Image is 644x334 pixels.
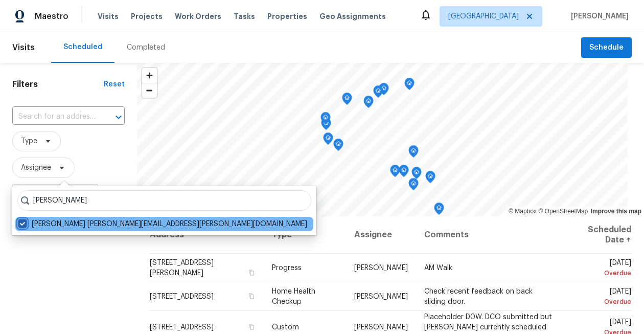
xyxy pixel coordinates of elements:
div: Map marker [434,203,444,218]
span: [PERSON_NAME] [354,323,408,330]
input: Search for an address... [12,109,96,125]
span: Work Orders [175,11,221,21]
th: Scheduled Date ↑ [561,216,632,254]
div: Map marker [323,132,333,148]
div: Completed [127,42,165,53]
span: Custom [272,323,299,330]
div: Map marker [342,93,352,108]
label: [PERSON_NAME] [PERSON_NAME][EMAIL_ADDRESS][PERSON_NAME][DOMAIN_NAME] [18,219,307,229]
span: Type [21,136,37,146]
div: Map marker [404,78,415,94]
div: Map marker [425,171,435,187]
span: Projects [131,11,163,21]
button: Zoom out [142,83,157,98]
span: Visits [12,36,35,59]
div: Overdue [569,297,631,307]
canvas: Map [137,63,628,216]
button: Zoom in [142,68,157,83]
span: [STREET_ADDRESS][PERSON_NAME] [150,259,214,277]
div: Map marker [333,139,343,154]
span: Visits [98,11,119,21]
span: [STREET_ADDRESS] [150,293,214,300]
div: Map marker [379,83,389,99]
button: Copy Address [246,322,256,331]
th: Comments [416,216,561,254]
div: Map marker [399,165,409,181]
span: [PERSON_NAME] [567,11,629,21]
span: Maestro [35,11,68,21]
span: [PERSON_NAME] [354,293,408,300]
button: Schedule [581,37,632,58]
span: [PERSON_NAME] [354,264,408,272]
h1: Filters [12,79,104,90]
div: Map marker [363,96,374,112]
div: Map marker [320,112,331,128]
a: OpenStreetMap [538,208,588,215]
span: Progress [272,264,302,272]
div: Map marker [408,145,419,161]
span: [DATE] [569,288,631,307]
span: Check recent feedback on back sliding door. [424,288,533,305]
span: [STREET_ADDRESS] [150,323,214,330]
span: [GEOGRAPHIC_DATA] [448,11,519,21]
span: Geo Assignments [319,11,386,21]
div: Scheduled [63,42,102,52]
span: [DATE] [569,259,631,278]
th: Assignee [346,216,416,254]
div: Map marker [411,167,422,183]
button: Open [111,110,126,124]
span: Schedule [589,41,624,54]
div: Map marker [321,118,331,133]
div: Reset [104,79,125,90]
div: Map marker [408,178,419,194]
div: Overdue [569,268,631,278]
span: Assignee [21,163,51,173]
span: Properties [267,11,307,21]
div: Map marker [390,165,400,181]
span: AM Walk [424,264,452,272]
span: Zoom out [142,83,157,98]
button: Copy Address [246,292,256,301]
a: Mapbox [509,208,537,215]
div: Map marker [373,85,383,101]
a: Improve this map [591,208,641,215]
button: Copy Address [246,268,256,277]
span: Tasks [234,13,255,20]
span: Home Health Checkup [272,288,315,305]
